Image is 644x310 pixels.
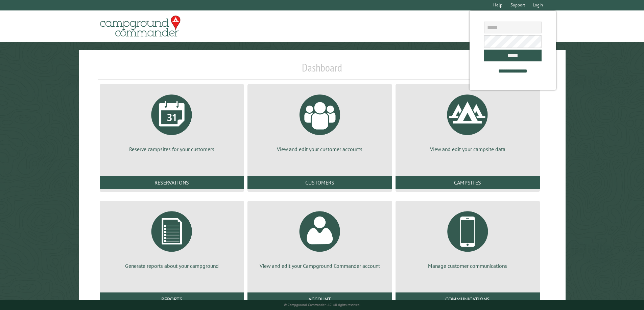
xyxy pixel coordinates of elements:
[404,145,532,153] p: View and edit your campsite data
[108,145,236,153] p: Reserve campsites for your customers
[256,206,384,270] a: View and edit your Campground Commander account
[404,262,532,270] p: Manage customer communications
[108,262,236,270] p: Generate reports about your campground
[100,292,244,306] a: Reports
[396,176,540,189] a: Campsites
[108,206,236,270] a: Generate reports about your campground
[247,292,392,306] a: Account
[108,89,236,153] a: Reserve campsites for your customers
[256,145,384,153] p: View and edit your customer accounts
[100,176,244,189] a: Reservations
[396,292,540,306] a: Communications
[98,13,183,39] img: Campground Commander
[256,89,384,153] a: View and edit your customer accounts
[404,89,532,153] a: View and edit your campsite data
[404,206,532,270] a: Manage customer communications
[284,303,360,307] small: © Campground Commander LLC. All rights reserved.
[247,176,392,189] a: Customers
[98,61,546,80] h1: Dashboard
[256,262,384,270] p: View and edit your Campground Commander account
